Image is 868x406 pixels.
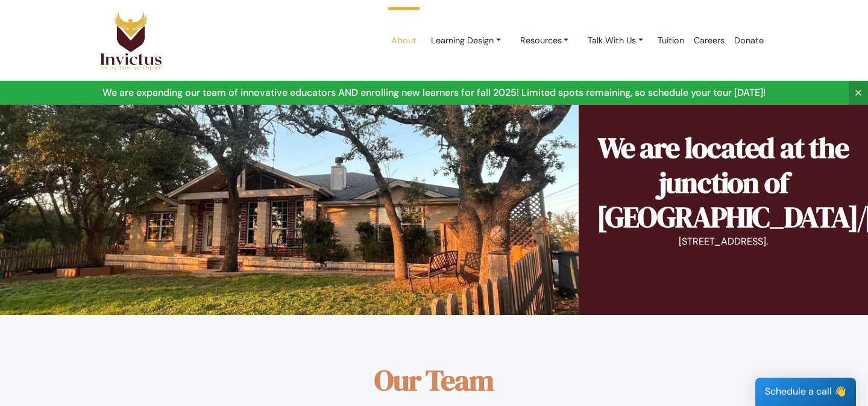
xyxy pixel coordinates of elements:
img: Logo [99,10,162,70]
a: Careers [689,15,729,66]
a: Resources [511,30,579,52]
a: Tuition [653,15,689,66]
a: Talk With Us [578,30,653,52]
h2: Our Team [99,363,769,398]
div: Schedule a call 👋 [755,378,856,406]
a: About [386,15,421,66]
a: Donate [729,15,769,66]
a: Learning Design [421,30,511,52]
p: [STREET_ADDRESS]. [597,235,850,249]
h2: We are located at the junction of [GEOGRAPHIC_DATA]/[GEOGRAPHIC_DATA]/[GEOGRAPHIC_DATA] [597,131,850,235]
